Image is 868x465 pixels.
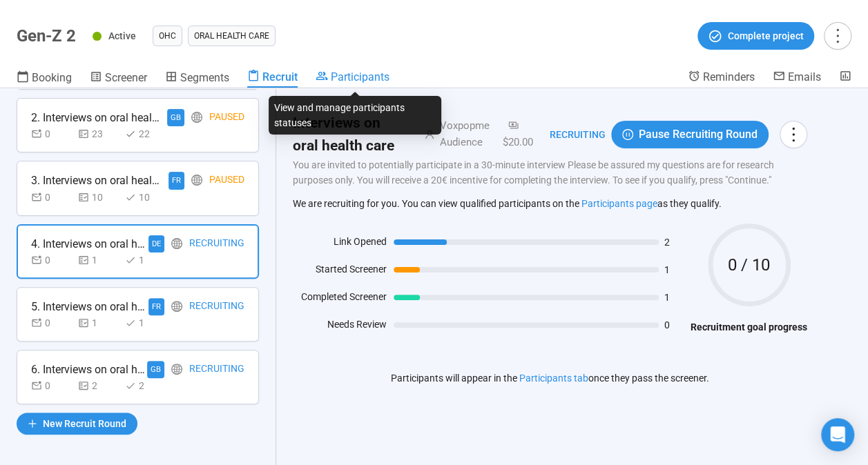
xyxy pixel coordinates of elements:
[125,378,166,393] div: 2
[167,109,184,126] div: GB
[821,418,854,451] div: Open Intercom Messenger
[31,298,148,315] div: 5. Interviews on oral health care
[331,70,389,83] span: Participants
[293,157,807,188] p: You are invited to potentially participate in a 30-minute interview Please be assured my question...
[497,118,533,150] div: $20.00
[728,28,804,43] span: Complete project
[824,22,851,50] button: more
[180,71,229,84] span: Segments
[125,190,166,205] div: 10
[434,118,497,150] div: Voxpopme Audience
[31,172,162,189] div: 3. Interviews on oral health care
[293,234,387,255] div: Link Opened
[189,235,244,253] div: Recruiting
[664,237,684,247] span: 2
[125,253,166,268] div: 1
[639,126,758,143] span: Pause Recruiting Round
[17,413,137,435] button: plusNew Recruit Round
[269,96,441,135] div: View and manage participants statuses
[78,190,119,205] div: 10
[691,319,807,335] h4: Recruitment goal progress
[316,70,389,86] a: Participants
[31,235,148,253] div: 4. Interviews on oral health care
[788,70,821,83] span: Emails
[191,175,202,186] span: global
[147,361,164,378] div: GB
[171,364,182,375] span: global
[90,70,147,88] a: Screener
[189,361,244,378] div: Recruiting
[159,29,176,43] span: OHC
[17,26,76,46] h1: Gen-Z 2
[31,315,73,330] div: 0
[108,30,136,41] span: Active
[611,121,769,148] button: pause-circlePause Recruiting Round
[828,26,847,45] span: more
[191,112,202,123] span: global
[703,70,755,83] span: Reminders
[78,315,119,330] div: 1
[293,261,387,282] div: Started Screener
[293,197,807,210] p: We are recruiting for you. You can view qualified participants on the as they qualify.
[32,71,72,84] span: Booking
[125,126,166,141] div: 22
[148,298,164,315] div: FR
[773,70,821,86] a: Emails
[780,121,807,148] button: more
[31,361,147,378] div: 6. Interviews on oral health care
[533,127,606,142] div: Recruiting
[262,70,298,83] span: Recruit
[171,301,182,312] span: global
[171,238,182,249] span: global
[125,315,166,330] div: 1
[165,70,229,88] a: Segments
[105,71,147,84] span: Screener
[408,130,434,139] span: user
[78,378,119,393] div: 2
[17,70,72,88] a: Booking
[247,70,298,88] a: Recruit
[148,235,164,253] div: DE
[391,370,709,386] p: Participants will appear in the once they pass the screener.
[189,298,244,315] div: Recruiting
[31,109,162,126] div: 2. Interviews on oral health care
[664,320,684,330] span: 0
[31,253,73,268] div: 0
[78,126,119,141] div: 23
[293,112,408,157] h2: Interviews on oral health care
[697,22,814,50] button: Complete project
[519,373,588,384] a: Participants tab
[209,109,244,126] div: Paused
[622,129,633,140] span: pause-circle
[43,416,126,431] span: New Recruit Round
[293,289,387,310] div: Completed Screener
[209,172,244,189] div: Paused
[664,293,684,302] span: 1
[293,317,387,337] div: Needs Review
[688,70,755,86] a: Reminders
[31,378,73,393] div: 0
[28,419,37,428] span: plus
[664,265,684,275] span: 1
[194,29,269,43] span: Oral Health Care
[78,253,119,268] div: 1
[784,125,802,144] span: more
[168,172,184,189] div: FR
[31,126,73,141] div: 0
[708,257,791,273] span: 0 / 10
[31,190,73,205] div: 0
[581,198,657,209] a: Participants page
